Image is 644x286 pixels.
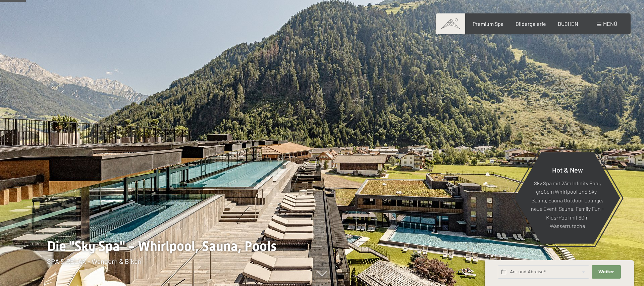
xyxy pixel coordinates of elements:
span: Weiter [598,269,614,275]
span: Hot & New [552,165,583,174]
p: Sky Spa mit 23m Infinity Pool, großem Whirlpool und Sky-Sauna, Sauna Outdoor Lounge, neue Event-S... [531,179,604,230]
a: BUCHEN [558,20,578,27]
button: Weiter [592,265,621,279]
a: Bildergalerie [516,20,546,27]
span: Menü [603,20,617,27]
span: Schnellanfrage [485,252,514,258]
a: Premium Spa [473,20,503,27]
a: Hot & New Sky Spa mit 23m Infinity Pool, großem Whirlpool und Sky-Sauna, Sauna Outdoor Lounge, ne... [514,152,621,244]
